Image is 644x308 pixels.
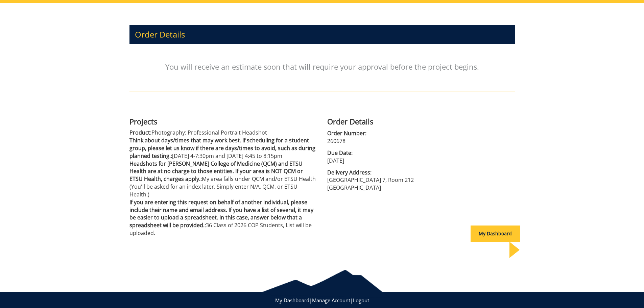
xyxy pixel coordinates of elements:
[129,137,317,160] p: [DATE] 4-7:30pm and [DATE] 4:45 to 8:15pm
[327,157,515,165] p: [DATE]
[327,137,515,145] p: 260678
[471,230,520,237] a: My Dashboard
[129,137,315,160] span: Think about days/times that may work best. If scheduling for a student group, please let us know ...
[327,176,515,184] p: [GEOGRAPHIC_DATA] 7, Room 212
[327,169,515,176] span: Delivery Address:
[327,149,515,157] span: Due Date:
[471,226,520,242] div: My Dashboard
[129,198,317,237] p: 36 Class of 2026 COP Students, List will be uploaded.
[129,25,515,44] h3: Order Details
[129,129,151,136] span: Product:
[129,117,317,125] h4: Projects
[129,160,303,183] span: Headshots for [PERSON_NAME] College of Medicine (QCM) and ETSU Health are at no charge to those e...
[353,297,369,304] a: Logout
[129,129,317,137] p: Photography: Professional Portrait Headshot
[327,184,515,192] p: [GEOGRAPHIC_DATA]
[129,198,313,229] span: If you are entering this request on behalf of another individual, please include their name and e...
[327,129,515,137] span: Order Number:
[275,297,309,304] a: My Dashboard
[327,117,515,125] h4: Order Details
[129,160,317,198] p: My area falls under QCM and/or ETSU Health (You'll be asked for an index later. Simply enter N/A,...
[312,297,350,304] a: Manage Account
[129,48,515,86] p: You will receive an estimate soon that will require your approval before the project begins.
